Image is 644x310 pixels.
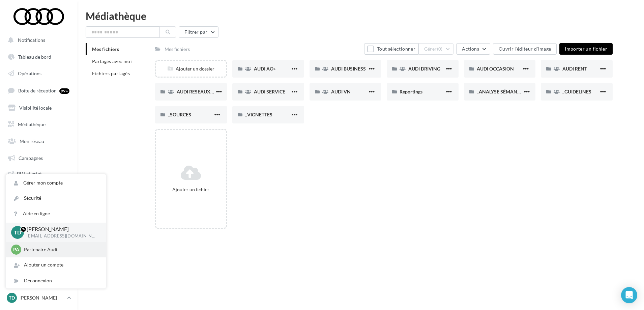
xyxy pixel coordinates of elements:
span: AUDI AO+ [254,66,276,72]
span: PLV et print personnalisable [17,170,69,184]
button: Notifications [4,33,71,47]
a: Boîte de réception 99+ [4,83,74,98]
div: Open Intercom Messenger [621,287,637,303]
span: AUDI OCCASION [477,66,514,72]
span: Visibilité locale [19,105,52,110]
span: _GUIDELINES [562,89,591,94]
span: TD [14,228,21,236]
span: Boîte de réception [18,88,57,93]
span: Importer un fichier [565,46,607,52]
a: Médiathèque [4,117,74,132]
button: Ouvrir l'éditeur d'image [493,43,557,55]
div: Mes fichiers [165,46,190,53]
a: Sécurité [6,191,106,206]
a: Aide en ligne [6,206,106,221]
span: Opérations [18,71,41,76]
span: Partagés avec moi [92,58,132,64]
div: Ajouter un dossier [156,65,226,72]
span: Fichiers partagés [92,71,130,76]
span: (0) [437,46,443,52]
span: Campagnes [19,155,43,161]
div: Ajouter un compte [6,257,106,273]
span: Tableau de bord [18,54,51,60]
div: Médiathèque [86,11,636,21]
span: _SOURCES [168,112,191,117]
button: Gérer(0) [418,43,454,55]
span: AUDI BUSINESS [331,66,366,72]
span: _VIGNETTES [245,112,272,117]
button: Importer un fichier [559,43,613,55]
span: Reportings [400,89,422,94]
a: Gérer mon compte [6,175,106,191]
span: AUDI DRIVING [408,66,440,72]
span: AUDI VN [331,89,351,94]
span: Mes fichiers [92,46,119,52]
span: _ANALYSE SÉMANTIQUE [477,89,531,94]
div: 99+ [59,88,69,94]
p: [PERSON_NAME] [20,294,64,301]
a: PLV et print personnalisable [4,168,74,186]
button: Actions [456,43,490,55]
p: [PERSON_NAME] [27,225,95,233]
span: Notifications [18,37,45,43]
div: Déconnexion [6,273,106,288]
p: [EMAIL_ADDRESS][DOMAIN_NAME] [27,233,95,239]
span: AUDI RESEAUX SOCIAUX [177,89,232,94]
span: Mon réseau [20,138,44,144]
a: TD [PERSON_NAME] [5,291,72,304]
span: AUDI SERVICE [254,89,285,94]
span: TD [9,294,15,301]
a: Opérations [4,66,74,81]
a: Visibilité locale [4,101,74,115]
div: Ajouter un fichier [159,186,223,193]
button: Filtrer par [179,26,218,38]
p: Partenaire Audi [24,246,98,253]
span: Actions [462,46,479,52]
button: Tout sélectionner [364,43,418,55]
span: PA [13,246,19,253]
a: Mon réseau [4,134,74,148]
span: AUDI RENT [562,66,587,72]
span: Médiathèque [18,121,46,127]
